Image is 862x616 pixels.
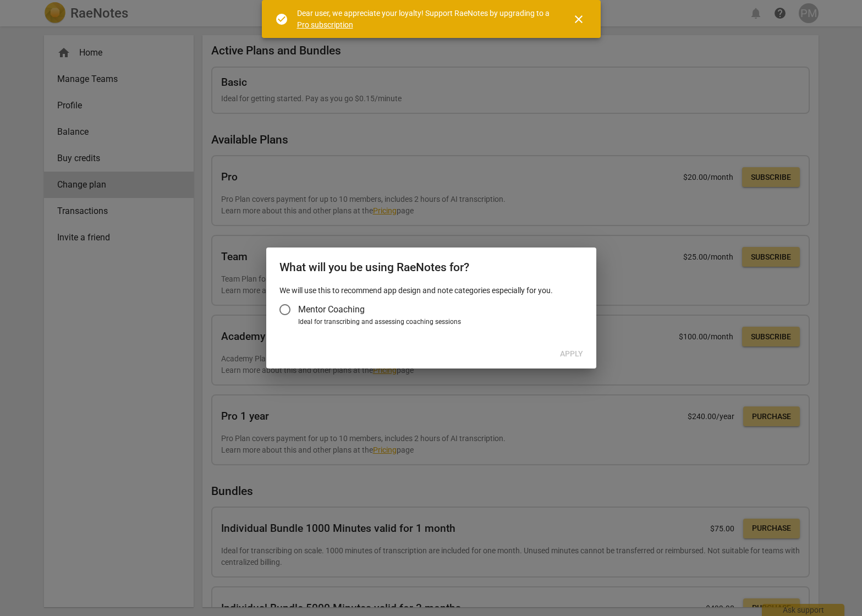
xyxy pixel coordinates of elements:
[297,20,353,29] a: Pro subscription
[279,296,583,327] div: Account type
[297,8,552,30] div: Dear user, we appreciate your loyalty! Support RaeNotes by upgrading to a
[298,303,365,316] span: Mentor Coaching
[298,317,580,327] div: Ideal for transcribing and assessing coaching sessions
[275,13,288,26] span: check_circle
[572,13,585,26] span: close
[565,6,592,32] button: Close
[279,261,583,274] h2: What will you be using RaeNotes for?
[279,285,583,296] p: We will use this to recommend app design and note categories especially for you.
